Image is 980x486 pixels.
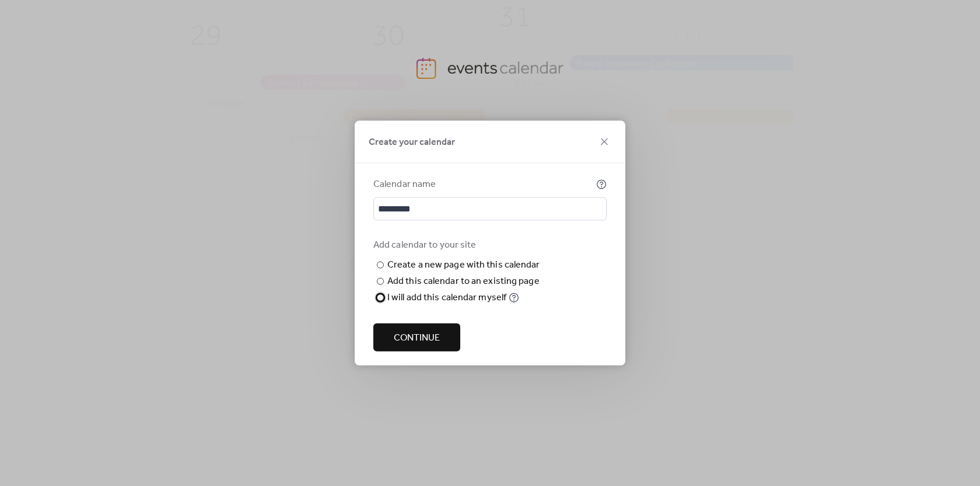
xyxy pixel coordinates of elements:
span: Create your calendar [369,136,455,150]
div: Create a new page with this calendar [387,258,540,272]
div: Add calendar to your site [373,238,604,252]
div: I will add this calendar myself [387,291,506,305]
span: Continue [394,331,440,345]
div: Add this calendar to an existing page [387,275,540,289]
div: Calendar name [373,178,594,192]
button: Continue [373,324,460,352]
